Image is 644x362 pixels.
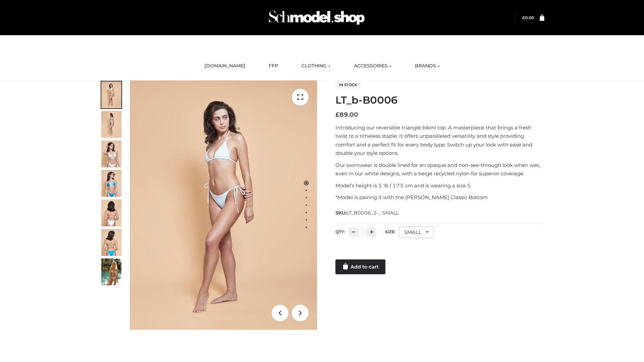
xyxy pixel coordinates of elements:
[335,229,345,234] label: QTY:
[101,229,121,256] img: ArielClassicBikiniTop_CloudNine_AzureSky_OW114ECO_8-scaled.jpg
[101,140,121,167] img: ArielClassicBikiniTop_CloudNine_AzureSky_OW114ECO_3-scaled.jpg
[335,209,399,217] span: SKU:
[130,80,317,330] img: ArielClassicBikiniTop_CloudNine_AzureSky_OW114ECO_1
[522,15,525,20] span: £
[335,94,544,106] h1: LT_b-B0006
[199,59,250,73] a: [DOMAIN_NAME]
[410,59,445,73] a: BRANDS
[335,111,339,118] span: £
[335,111,358,118] bdi: 89.00
[522,15,534,20] bdi: 0.00
[399,227,434,238] div: SMALL
[101,111,121,138] img: ArielClassicBikiniTop_CloudNine_AzureSky_OW114ECO_2-scaled.jpg
[349,59,396,73] a: ACCESSORIES
[101,199,121,226] img: ArielClassicBikiniTop_CloudNine_AzureSky_OW114ECO_7-scaled.jpg
[266,4,367,31] img: Schmodel Admin 964
[335,181,544,190] p: Model’s height is 5 ‘8 / 173 cm and is wearing a size S.
[522,15,534,20] a: £0.00
[297,59,335,73] a: CLOTHING
[101,170,121,197] img: ArielClassicBikiniTop_CloudNine_AzureSky_OW114ECO_4-scaled.jpg
[385,229,395,234] label: Size:
[335,123,544,158] p: Introducing our reversible triangle bikini top. A masterpiece that brings a fresh twist to a time...
[346,210,399,216] span: LT_B0006_2-_-SMALL
[264,59,283,73] a: FFP
[335,81,361,89] span: In stock
[335,193,544,202] p: *Model is pairing it with the [PERSON_NAME] Classic Bottom
[335,259,385,274] a: Add to cart
[335,161,544,178] p: Our swimwear is double lined for an opaque and non-see-through look when wet, even in our white d...
[101,81,121,108] img: ArielClassicBikiniTop_CloudNine_AzureSky_OW114ECO_1-scaled.jpg
[101,258,121,285] img: Arieltop_CloudNine_AzureSky2.jpg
